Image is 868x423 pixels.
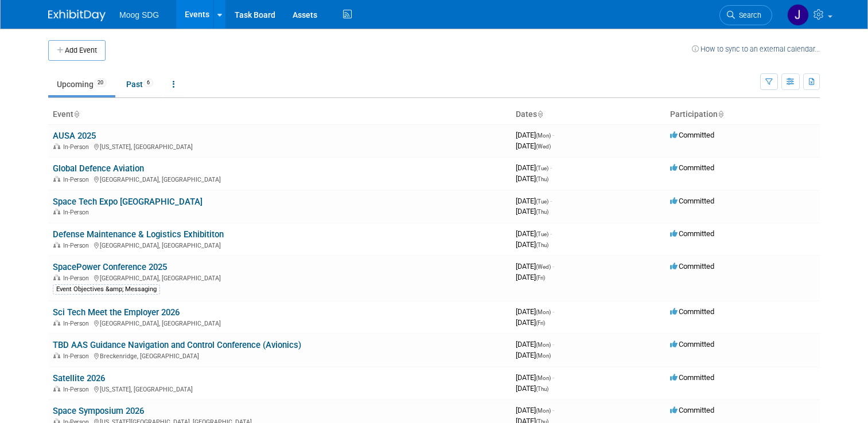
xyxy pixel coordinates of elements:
a: Defense Maintenance & Logistics Exhibititon [53,229,224,240]
th: Participation [665,105,820,124]
span: Moog SDG [119,10,159,19]
span: (Mon) [536,375,551,381]
th: Event [48,105,511,124]
img: In-Person Event [53,209,60,214]
a: Search [719,5,772,25]
a: Sort by Event Name [73,109,79,119]
span: - [550,229,552,238]
img: In-Person Event [53,275,60,280]
span: (Tue) [536,231,548,237]
img: ExhibitDay [48,10,106,21]
span: (Fri) [536,320,545,326]
span: [DATE] [516,197,552,205]
a: Sort by Start Date [537,109,543,119]
th: Dates [511,105,665,124]
span: Committed [670,406,714,414]
img: In-Person Event [53,143,60,149]
span: In-Person [63,320,92,327]
span: Search [735,11,761,19]
span: (Fri) [536,275,545,281]
span: [DATE] [516,131,554,139]
a: Global Defence Aviation [53,163,144,174]
div: [GEOGRAPHIC_DATA], [GEOGRAPHIC_DATA] [53,174,507,183]
span: In-Person [63,209,92,216]
span: (Tue) [536,165,548,171]
span: 20 [94,79,107,87]
img: In-Person Event [53,320,60,326]
span: (Tue) [536,198,548,205]
span: (Thu) [536,176,548,182]
span: - [552,373,554,382]
img: Jaclyn Roberts [787,4,809,26]
div: [GEOGRAPHIC_DATA], [GEOGRAPHIC_DATA] [53,318,507,327]
span: (Mon) [536,309,551,315]
span: (Mon) [536,408,551,414]
span: (Mon) [536,342,551,348]
button: Add Event [48,40,106,61]
span: Committed [670,131,714,139]
div: [GEOGRAPHIC_DATA], [GEOGRAPHIC_DATA] [53,240,507,249]
a: Space Tech Expo [GEOGRAPHIC_DATA] [53,197,203,207]
span: Committed [670,197,714,205]
div: [US_STATE], [GEOGRAPHIC_DATA] [53,384,507,393]
span: (Thu) [536,386,548,392]
div: Breckenridge, [GEOGRAPHIC_DATA] [53,351,507,360]
span: [DATE] [516,207,548,216]
a: Sort by Participation Type [718,109,723,119]
span: [DATE] [516,163,552,172]
div: [US_STATE], [GEOGRAPHIC_DATA] [53,142,507,151]
span: (Wed) [536,264,551,270]
span: Committed [670,340,714,348]
span: [DATE] [516,174,548,183]
a: Sci Tech Meet the Employer 2026 [53,307,180,318]
span: (Thu) [536,209,548,215]
span: (Mon) [536,352,551,359]
span: (Wed) [536,143,551,150]
span: (Thu) [536,242,548,248]
span: - [550,197,552,205]
img: In-Person Event [53,242,60,248]
span: [DATE] [516,307,554,316]
a: Satellite 2026 [53,373,105,383]
a: Past6 [118,73,162,95]
div: Event Objectives &amp; Messaging [53,284,160,295]
span: 6 [143,79,153,87]
span: - [552,262,554,271]
a: How to sync to an external calendar... [692,45,820,53]
span: [DATE] [516,384,548,393]
span: [DATE] [516,240,548,249]
span: In-Person [63,242,92,249]
span: In-Person [63,143,92,151]
span: [DATE] [516,351,551,359]
span: (Mon) [536,132,551,139]
span: In-Person [63,352,92,360]
a: AUSA 2025 [53,131,96,141]
div: [GEOGRAPHIC_DATA], [GEOGRAPHIC_DATA] [53,273,507,282]
a: SpacePower Conference 2025 [53,262,167,272]
span: [DATE] [516,318,545,327]
span: - [552,307,554,316]
span: [DATE] [516,406,554,414]
span: [DATE] [516,373,554,382]
span: Committed [670,307,714,316]
a: Upcoming20 [48,73,115,95]
span: - [550,163,552,172]
span: [DATE] [516,262,554,271]
span: Committed [670,229,714,238]
img: In-Person Event [53,352,60,358]
a: Space Symposium 2026 [53,406,144,416]
span: In-Person [63,176,92,183]
img: In-Person Event [53,386,60,391]
span: - [552,340,554,348]
span: [DATE] [516,142,551,150]
span: [DATE] [516,340,554,348]
span: [DATE] [516,273,545,281]
span: Committed [670,163,714,172]
span: - [552,406,554,414]
span: In-Person [63,275,92,282]
a: TBD AAS Guidance Navigation and Control Conference (Avionics) [53,340,301,350]
span: In-Person [63,386,92,393]
span: [DATE] [516,229,552,238]
span: - [552,131,554,139]
span: Committed [670,373,714,382]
